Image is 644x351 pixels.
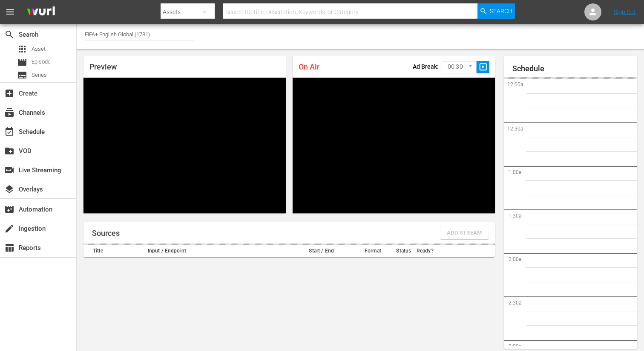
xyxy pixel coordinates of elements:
[20,2,61,22] img: ans4CAIJ8jUAAAAAAAAAAAAAAAAAAAAAAAAgQb4GAAAAAAAAAAAAAAAAAAAAAAAAJMjXAAAAAAAAAAAAAAAAAAAAAAAAgAT5G...
[413,63,439,70] p: Ad Break:
[4,29,14,40] span: Search
[32,58,51,66] span: Episode
[17,70,27,80] span: Series
[299,62,319,71] span: On Air
[614,9,636,15] a: Sign Out
[290,245,352,257] th: Start / End
[352,245,394,257] th: Format
[83,78,286,213] div: Video Player
[17,44,27,54] span: Asset
[4,88,14,99] span: Create
[89,62,117,71] span: Preview
[442,59,477,75] div: 00:30
[512,64,637,73] h1: Schedule
[4,243,14,253] span: Reports
[394,245,414,257] th: Status
[477,3,515,19] button: Search
[293,78,495,213] div: Video Player
[4,184,14,194] span: Overlays
[490,3,512,19] span: Search
[5,7,15,17] span: menu
[4,127,14,137] span: Schedule
[4,223,14,234] span: Ingestion
[17,57,27,67] span: Episode
[32,71,47,79] span: Series
[145,245,290,257] th: Input / Endpoint
[4,204,14,215] span: Automation
[478,62,488,72] span: slideshow_sharp
[32,45,46,53] span: Asset
[4,146,14,156] span: VOD
[414,245,436,257] th: Ready?
[92,229,120,238] h1: Sources
[83,245,145,257] th: Title
[4,165,14,175] span: Live Streaming
[4,107,14,118] span: Channels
